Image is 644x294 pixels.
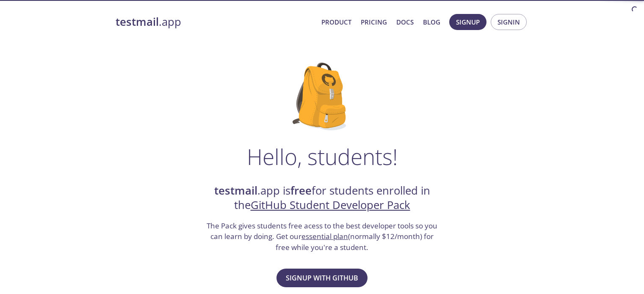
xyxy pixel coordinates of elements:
h2: .app is for students enrolled in the [206,184,439,213]
span: Signin [498,16,520,27]
strong: free [290,183,312,198]
button: Signin [491,14,527,30]
a: Product [321,16,351,27]
button: Signup with GitHub [276,269,368,287]
a: essential plan [301,231,348,241]
strong: testmail [214,183,257,198]
a: Docs [396,16,414,27]
h1: Hello, students! [247,144,398,169]
a: GitHub Student Developer Pack [251,198,410,212]
strong: testmail [116,14,159,29]
span: Signup with GitHub [286,272,358,284]
h3: The Pack gives students free acess to the best developer tools so you can learn by doing. Get our... [206,220,439,253]
a: testmail.app [116,15,315,29]
a: Blog [423,16,440,27]
a: Pricing [361,16,387,27]
button: Signup [449,14,486,30]
span: Signup [456,16,480,27]
img: github-student-backpack.png [293,63,351,130]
